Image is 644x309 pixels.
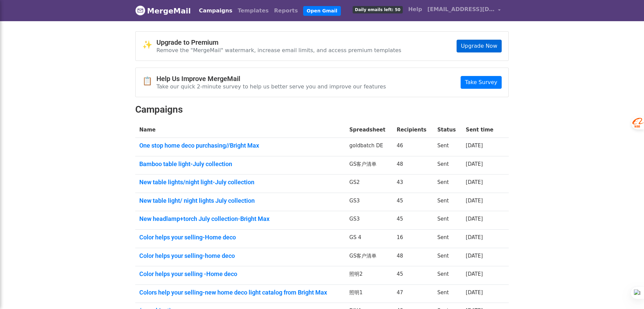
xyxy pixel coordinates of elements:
[393,266,433,285] td: 45
[139,270,341,278] a: Color helps your selling -Home deco
[462,122,500,138] th: Sent time
[427,5,495,13] span: [EMAIL_ADDRESS][DOMAIN_NAME]
[466,143,483,149] a: [DATE]
[139,160,341,168] a: Bamboo table light-July collection
[433,156,462,175] td: Sent
[393,122,433,138] th: Recipients
[433,248,462,266] td: Sent
[156,38,401,46] h4: Upgrade to Premium
[433,122,462,138] th: Status
[433,175,462,193] td: Sent
[135,4,191,18] a: MergeMail
[139,197,341,204] a: New table light/ night lights July collection
[433,193,462,211] td: Sent
[135,122,345,138] th: Name
[345,122,393,138] th: Spreadsheet
[345,211,393,230] td: GS3
[393,156,433,175] td: 48
[139,215,341,223] a: New headlamp+torch July collection-Bright Max
[345,193,393,211] td: GS3
[345,230,393,248] td: GS 4
[466,198,483,204] a: [DATE]
[156,83,386,90] p: Take our quick 2-minute survey to help us better serve you and improve our features
[393,248,433,266] td: 48
[433,138,462,156] td: Sent
[466,216,483,222] a: [DATE]
[433,266,462,285] td: Sent
[466,289,483,296] a: [DATE]
[393,211,433,230] td: 45
[345,284,393,303] td: 照明1
[139,252,341,260] a: Color helps your selling-home deco
[139,179,341,186] a: New table lights/night light-July collection
[139,142,341,149] a: One stop home deco purchasing//Bright Max
[393,175,433,193] td: 43
[142,40,156,50] span: ✨
[272,4,301,17] a: Reports
[142,76,156,86] span: 📋
[610,277,644,309] iframe: Chat Widget
[466,161,483,167] a: [DATE]
[425,3,503,18] a: [EMAIL_ADDRESS][DOMAIN_NAME]
[393,230,433,248] td: 16
[350,3,405,16] a: Daily emails left: 50
[433,230,462,248] td: Sent
[139,234,341,241] a: Color helps your selling-Home deco
[393,193,433,211] td: 45
[466,234,483,240] a: [DATE]
[345,138,393,156] td: goldbatch DE
[139,289,341,296] a: Colors help your selling-new home deco light catalog from Bright Max
[461,76,502,89] a: Take Survey
[196,4,235,17] a: Campaigns
[156,47,401,54] p: Remove the "MergeMail" watermark, increase email limits, and access premium templates
[345,175,393,193] td: GS2
[466,271,483,277] a: [DATE]
[466,179,483,185] a: [DATE]
[353,6,403,13] span: Daily emails left: 50
[345,248,393,266] td: GS客户清单
[457,40,502,52] a: Upgrade Now
[433,211,462,230] td: Sent
[135,5,145,15] img: MergeMail logo
[405,3,425,16] a: Help
[393,138,433,156] td: 46
[345,156,393,175] td: GS客户清单
[135,104,509,115] h2: Campaigns
[393,284,433,303] td: 47
[610,277,644,309] div: 聊天小组件
[156,75,386,83] h4: Help Us Improve MergeMail
[235,4,271,17] a: Templates
[345,266,393,285] td: 照明2
[303,6,341,16] a: Open Gmail
[433,284,462,303] td: Sent
[466,253,483,259] a: [DATE]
